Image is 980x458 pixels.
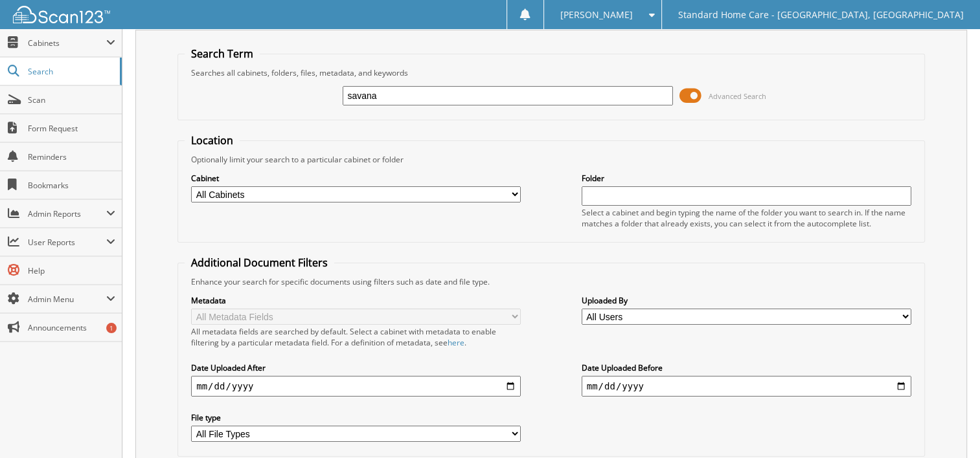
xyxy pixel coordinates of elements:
[191,173,521,184] label: Cabinet
[28,237,106,248] span: User Reports
[582,362,911,373] label: Date Uploaded Before
[28,123,115,134] span: Form Request
[13,6,110,23] img: scan123-logo-white.svg
[582,295,911,306] label: Uploaded By
[709,91,766,101] span: Advanced Search
[185,256,334,270] legend: Additional Document Filters
[185,154,918,165] div: Optionally limit your search to a particular cabinet or folder
[185,276,918,287] div: Enhance your search for specific documents using filters such as date and file type.
[582,207,911,229] div: Select a cabinet and begin typing the name of the folder you want to search in. If the name match...
[28,94,115,105] span: Scan
[191,412,521,423] label: File type
[185,47,260,61] legend: Search Term
[185,133,240,147] legend: Location
[185,67,918,78] div: Searches all cabinets, folders, files, metadata, and keywords
[448,337,464,348] a: here
[560,11,633,19] span: [PERSON_NAME]
[191,326,521,348] div: All metadata fields are searched by default. Select a cabinet with metadata to enable filtering b...
[28,294,106,305] span: Admin Menu
[106,323,117,333] div: 1
[582,376,911,397] input: end
[28,180,115,191] span: Bookmarks
[28,322,115,333] span: Announcements
[191,295,521,306] label: Metadata
[28,265,115,276] span: Help
[28,38,106,49] span: Cabinets
[28,66,113,77] span: Search
[28,151,115,162] span: Reminders
[582,173,911,184] label: Folder
[28,208,106,219] span: Admin Reports
[191,376,521,397] input: start
[678,11,964,19] span: Standard Home Care - [GEOGRAPHIC_DATA], [GEOGRAPHIC_DATA]
[191,362,521,373] label: Date Uploaded After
